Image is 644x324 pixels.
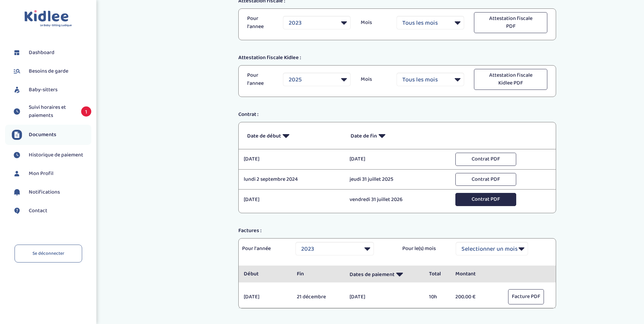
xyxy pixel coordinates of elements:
[455,153,516,166] button: Contrat PDF
[350,266,419,282] p: Dates de paiement
[361,75,386,83] p: Mois
[12,187,91,197] a: Notifications
[12,106,22,117] img: suivihoraire.svg
[474,19,547,26] a: Attestation fiscale PDF
[350,175,445,183] p: jeudi 31 juillet 2025
[29,86,57,94] span: Baby-sitters
[247,15,273,31] p: Pour l'annee
[12,130,22,140] img: documents.svg
[508,289,544,304] button: Facture PDF
[12,187,22,197] img: notification.svg
[29,103,74,120] span: Suivi horaires et paiements
[455,175,516,183] a: Contrat PDF
[24,10,72,27] img: logo.svg
[429,293,445,301] p: 10h
[12,66,22,76] img: besoin.svg
[455,173,516,186] button: Contrat PDF
[429,270,445,278] p: Total
[12,150,91,160] a: Historique de paiement
[12,130,91,140] a: Documents
[15,245,82,263] a: Se déconnecter
[244,155,339,163] p: [DATE]
[12,48,22,58] img: dashboard.svg
[12,48,91,58] a: Dashboard
[29,151,83,159] span: Historique de paiement
[29,207,47,215] span: Contact
[12,150,22,160] img: suivihoraire.svg
[247,127,340,144] p: Date de début
[455,193,516,206] button: Contrat PDF
[12,169,91,179] a: Mon Profil
[12,206,22,216] img: contact.svg
[233,227,561,235] div: Factures :
[402,245,446,253] p: Pour le(s) mois
[12,85,91,95] a: Baby-sitters
[247,71,273,88] p: Pour l'annee
[233,54,561,62] div: Attestation fiscale Kidlee :
[474,75,547,83] a: Attestation fiscale Kidlee PDF
[455,155,516,163] a: Contrat PDF
[244,196,339,204] p: [DATE]
[233,110,561,119] div: Contrat :
[12,85,22,95] img: babysitters.svg
[297,293,339,301] p: 21 décembre
[455,196,516,203] a: Contrat PDF
[361,19,386,27] p: Mois
[12,206,91,216] a: Contact
[351,127,444,144] p: Date de fin
[12,66,91,76] a: Besoins de garde
[508,293,544,300] a: Facture PDF
[350,293,419,301] p: [DATE]
[455,270,498,278] p: Montant
[29,188,60,196] span: Notifications
[29,170,53,178] span: Mon Profil
[29,49,54,57] span: Dashboard
[81,106,91,117] span: 1
[244,293,286,301] p: [DATE]
[242,245,285,253] p: Pour l'année
[12,169,22,179] img: profil.svg
[350,196,445,204] p: vendredi 31 juillet 2026
[12,103,91,120] a: Suivi horaires et paiements 1
[297,270,339,278] p: Fin
[474,12,547,33] button: Attestation fiscale PDF
[244,270,286,278] p: Début
[474,69,547,90] button: Attestation fiscale Kidlee PDF
[455,293,498,301] p: 200.00 €
[29,67,68,75] span: Besoins de garde
[350,155,445,163] p: [DATE]
[29,131,56,139] span: Documents
[244,175,339,183] p: lundi 2 septembre 2024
